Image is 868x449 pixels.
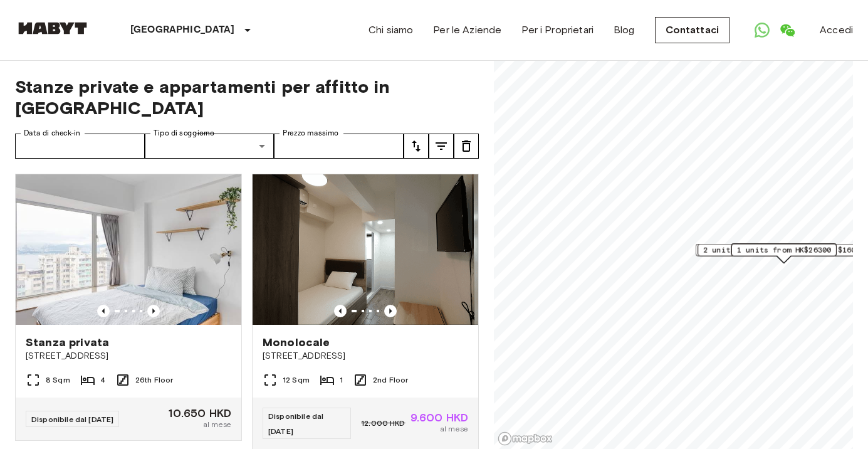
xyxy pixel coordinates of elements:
[147,305,160,317] button: Previous image
[410,412,468,423] span: 9.600 HKD
[97,305,110,317] button: Previous image
[340,374,343,386] span: 1
[361,418,405,429] span: 12.000 HKD
[433,23,501,38] a: Per le Aziende
[655,17,730,43] a: Contattaci
[46,374,70,386] span: 8 Sqm
[614,23,635,38] a: Blog
[454,134,479,159] button: tune
[130,23,235,38] p: [GEOGRAPHIC_DATA]
[263,350,468,362] span: [STREET_ADDRESS]
[369,23,413,38] a: Chi siamo
[283,374,310,386] span: 12 Sqm
[521,23,593,38] a: Per i Proprietari
[24,128,80,139] label: Data di check-in
[440,423,468,435] span: al mese
[31,415,113,424] span: Disponibile dal [DATE]
[16,174,241,325] img: Marketing picture of unit HK-01-028-001-02
[775,18,800,43] a: Open WeChat
[750,18,775,43] a: Open WhatsApp
[15,174,242,441] a: Marketing picture of unit HK-01-028-001-02Previous imagePrevious imageStanza privata[STREET_ADDRE...
[268,411,323,436] span: Disponibile dal [DATE]
[404,134,429,159] button: tune
[253,174,478,325] img: Marketing picture of unit HK_01-067-001-01
[169,408,231,419] span: 10.650 HKD
[15,22,90,34] img: Habyt
[429,134,454,159] button: tune
[15,134,145,159] input: Choose date
[703,245,864,256] span: 2 units from [GEOGRAPHIC_DATA]$16000
[820,23,853,38] a: Accedi
[203,419,231,430] span: al mese
[154,128,214,139] label: Tipo di soggiorno
[731,244,837,263] div: Map marker
[15,76,479,119] span: Stanze private e appartamenti per affitto in [GEOGRAPHIC_DATA]
[135,374,174,386] span: 26th Floor
[26,335,109,350] span: Stanza privata
[26,350,231,362] span: [STREET_ADDRESS]
[283,128,338,139] label: Prezzo massimo
[737,245,831,256] span: 1 units from HK$26300
[498,431,553,446] a: Mapbox logo
[263,335,330,350] span: Monolocale
[334,305,347,317] button: Previous image
[100,374,105,386] span: 4
[384,305,397,317] button: Previous image
[373,374,408,386] span: 2nd Floor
